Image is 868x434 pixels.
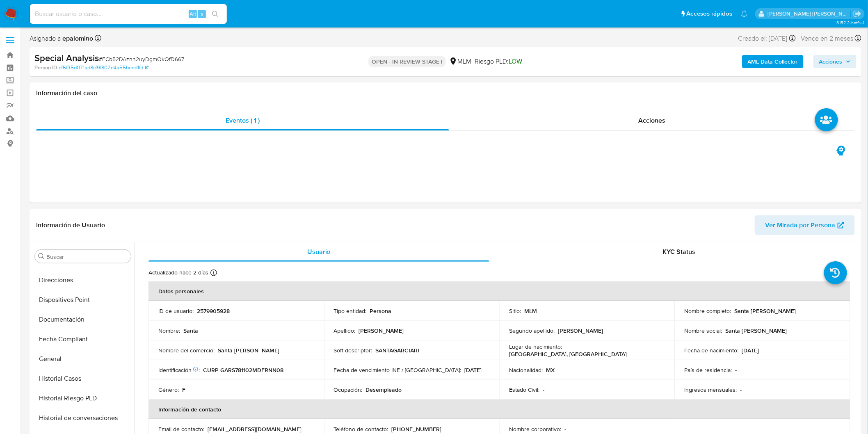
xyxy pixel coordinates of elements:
p: Soft descriptor : [334,347,372,354]
button: Dispositivos Point [32,290,134,310]
span: KYC Status [663,247,696,256]
p: Identificación : [158,366,200,374]
button: Direcciones [32,270,134,290]
p: Email de contacto : [158,425,204,433]
th: Información de contacto [148,400,850,419]
p: MX [546,366,555,374]
span: Acciones [638,116,665,125]
p: SANTAGARCIARI [376,347,420,354]
p: Sitio : [509,307,521,315]
p: Género : [158,386,179,393]
button: Acciones [813,55,857,68]
p: Ocupación : [334,386,363,393]
button: Buscar [38,253,45,260]
p: Santa [PERSON_NAME] [218,347,279,354]
button: search-icon [207,8,224,20]
span: Accesos rápidos [687,9,733,18]
p: [PERSON_NAME] [558,327,603,334]
p: Nombre corporativo : [509,425,561,433]
button: Ver Mirada por Persona [755,215,855,235]
p: Nombre completo : [685,307,731,315]
span: Usuario [307,247,331,256]
th: Datos personales [148,281,850,301]
p: - [740,386,742,393]
p: MLM [524,307,537,315]
span: Asignado a [30,34,93,43]
button: General [32,349,134,369]
button: Fecha Compliant [32,329,134,349]
button: Historial de conversaciones [32,408,134,428]
p: Estado Civil : [509,386,539,393]
h1: Información de Usuario [36,221,105,229]
b: epalomino [61,34,93,43]
p: Santa [PERSON_NAME] [735,307,796,315]
a: df5f95d071ad8cf9f802e4a55beed1fd [59,64,148,71]
p: Apellido : [334,327,356,334]
button: Documentación [32,310,134,329]
button: Historial Riesgo PLD [32,388,134,408]
p: Teléfono de contacto : [334,425,388,433]
span: Ver Mirada por Persona [765,215,836,235]
div: Creado el: [DATE] [738,33,796,44]
p: País de residencia : [685,366,732,374]
a: Notificaciones [741,10,748,17]
b: Person ID [34,64,57,71]
p: OPEN - IN REVIEW STAGE I [368,56,446,67]
p: Nombre del comercio : [158,347,215,354]
p: - [543,386,544,393]
span: LOW [509,57,522,66]
p: Desempleado [366,386,402,393]
b: AML Data Collector [748,55,798,68]
span: Acciones [819,55,843,68]
input: Buscar usuario o caso... [30,9,227,19]
p: Segundo apellido : [509,327,555,334]
p: Ingresos mensuales : [685,386,737,393]
p: [PHONE_NUMBER] [392,425,442,433]
p: Santa [PERSON_NAME] [726,327,787,334]
span: s [201,10,203,18]
button: AML Data Collector [742,55,804,68]
h1: Información del caso [36,89,855,97]
b: Special Analysis [34,51,99,64]
div: MLM [449,57,471,66]
p: Fecha de nacimiento : [685,347,739,354]
p: Actualizado hace 2 días [148,269,208,276]
p: Nombre : [158,327,180,334]
p: Nacionalidad : [509,366,543,374]
p: [PERSON_NAME] [359,327,404,334]
a: Salir [853,9,862,18]
p: [DATE] [465,366,482,374]
input: Buscar [46,253,128,260]
span: # ECb52DAznn2uyDgmQkQfD667 [99,55,184,63]
span: Riesgo PLD: [475,57,522,66]
p: ID de usuario : [158,307,194,315]
p: elena.palomino@mercadolibre.com.mx [768,10,851,18]
p: Nombre social : [685,327,722,334]
p: [EMAIL_ADDRESS][DOMAIN_NAME] [208,425,302,433]
p: [GEOGRAPHIC_DATA], [GEOGRAPHIC_DATA] [509,350,627,358]
p: CURP GARS781102MDFRNN08 [203,366,283,374]
p: Santa [183,327,198,334]
p: - [736,366,737,374]
span: Eventos ( 1 ) [226,116,260,125]
p: - [564,425,566,433]
p: 2579905928 [197,307,230,315]
p: Fecha de vencimiento INE / [GEOGRAPHIC_DATA] : [334,366,461,374]
span: Alt [190,10,196,18]
span: - [797,33,799,44]
button: Historial Casos [32,369,134,388]
p: Tipo entidad : [334,307,367,315]
p: Persona [370,307,392,315]
p: F [182,386,185,393]
span: Vence en 2 meses [801,34,854,43]
p: [DATE] [742,347,759,354]
p: Lugar de nacimiento : [509,343,562,350]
